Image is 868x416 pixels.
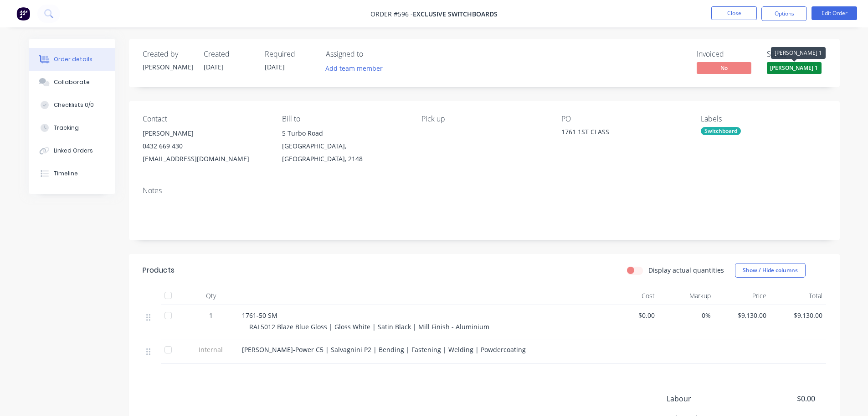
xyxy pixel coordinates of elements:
[242,345,526,354] span: [PERSON_NAME]-Power C5 | Salvagnini P2 | Bending | Fastening | Welding | Powdercoating
[54,147,93,155] div: Linked Orders
[265,63,285,71] span: [DATE]
[326,62,388,74] button: Add team member
[143,140,267,153] div: 0432 669 430
[282,115,407,123] div: Bill to
[603,287,659,305] div: Cost
[29,94,115,116] button: Checklists 0/0
[54,169,78,178] div: Timeline
[767,62,822,74] span: [PERSON_NAME] 1
[282,127,407,140] div: 5 Turbo Road
[370,10,413,18] span: Order #596 -
[561,127,675,140] div: 1761 1ST CLASS
[774,311,822,320] span: $9,130.00
[54,55,92,63] div: Order details
[54,78,90,86] div: Collaborate
[770,287,826,305] div: Total
[265,50,315,58] div: Required
[242,311,277,320] span: 1761-50 SM
[747,393,815,404] span: $0.00
[812,6,857,20] button: Edit Order
[421,115,546,123] div: Pick up
[143,62,193,72] div: [PERSON_NAME]
[29,139,115,162] button: Linked Orders
[718,311,767,320] span: $9,130.00
[143,265,175,276] div: Products
[187,345,235,354] span: Internal
[697,62,751,74] span: No
[184,287,238,305] div: Qty
[29,71,115,94] button: Collaborate
[29,162,115,185] button: Timeline
[143,50,193,58] div: Created by
[143,186,826,195] div: Notes
[767,50,826,58] div: Status
[761,6,807,21] button: Options
[29,116,115,139] button: Tracking
[143,127,267,165] div: [PERSON_NAME]0432 669 430[EMAIL_ADDRESS][DOMAIN_NAME]
[413,10,498,18] span: Exclusive Switchboards
[648,265,724,275] label: Display actual quantities
[54,101,94,109] div: Checklists 0/0
[767,62,822,76] button: [PERSON_NAME] 1
[658,287,714,305] div: Markup
[701,127,741,135] div: Switchboard
[735,263,806,278] button: Show / Hide columns
[143,153,267,165] div: [EMAIL_ADDRESS][DOMAIN_NAME]
[697,50,756,58] div: Invoiced
[606,311,655,320] span: $0.00
[249,322,489,331] span: RAL5012 Blaze Blue Gloss | Gloss White | Satin Black | Mill Finish - Aluminium
[561,115,686,123] div: PO
[771,47,826,59] div: [PERSON_NAME] 1
[143,127,267,140] div: [PERSON_NAME]
[29,48,115,71] button: Order details
[54,124,79,132] div: Tracking
[143,115,267,123] div: Contact
[320,62,387,74] button: Add team member
[204,50,254,58] div: Created
[667,393,748,404] span: Labour
[282,127,407,165] div: 5 Turbo Road[GEOGRAPHIC_DATA], [GEOGRAPHIC_DATA], 2148
[711,6,757,20] button: Close
[282,140,407,165] div: [GEOGRAPHIC_DATA], [GEOGRAPHIC_DATA], 2148
[662,311,711,320] span: 0%
[209,311,213,320] span: 1
[701,115,826,123] div: Labels
[204,63,224,71] span: [DATE]
[16,7,30,21] img: Factory
[714,287,770,305] div: Price
[326,50,417,58] div: Assigned to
